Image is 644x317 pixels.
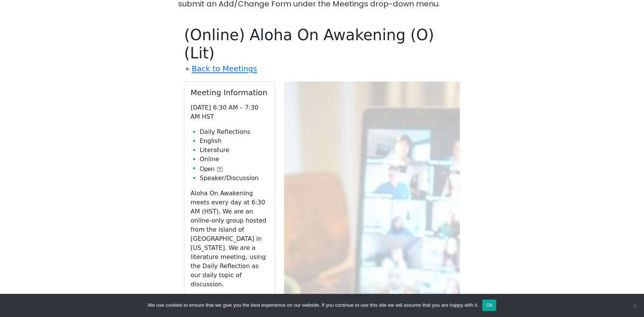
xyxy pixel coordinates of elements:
button: Ok [482,300,496,311]
li: English [200,137,269,146]
li: Daily Reflections [200,127,269,137]
a: Back to Meetings [192,62,257,75]
button: Open [200,165,222,174]
span: Open [200,165,214,174]
span: We use cookies to ensure that we give you the best experience on our website. If you continue to ... [148,301,478,309]
li: Speaker/Discussion [200,174,269,183]
li: Literature [200,146,269,155]
p: Aloha On Awakening meets every day at 6:30 AM (HST). We are an online-only group hosted from the ... [191,189,269,289]
li: Online [200,155,269,164]
span: No [631,301,638,309]
h2: Meeting Information [191,88,269,97]
p: [DATE] 6:30 AM – 7:30 AM HST [191,103,269,121]
h1: (Online) Aloha On Awakening (O) (Lit) [184,26,460,62]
